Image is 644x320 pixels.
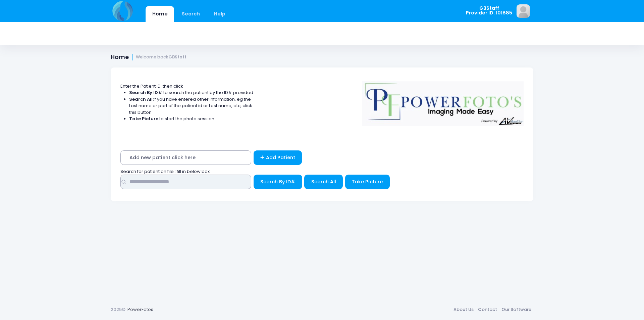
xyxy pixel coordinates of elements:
[311,178,336,185] span: Search All
[120,168,211,175] span: Search for patient on file : fill in below box;
[111,54,186,61] h1: Home
[129,96,154,102] strong: Search All:
[120,83,183,89] span: Enter the Patient ID, then click
[136,55,186,60] small: Welcome back
[254,150,302,165] a: Add Patient
[466,6,512,15] span: GBStaff Provider ID: 101885
[359,76,527,126] img: Logo
[260,178,295,185] span: Search By ID#
[129,116,159,122] strong: Take Picture:
[146,6,174,22] a: Home
[168,54,186,60] strong: GBStaff
[175,6,206,22] a: Search
[111,306,125,313] span: 2025©
[451,304,476,316] a: About Us
[304,175,343,189] button: Search All
[129,89,163,96] strong: Search By ID#:
[129,89,255,96] li: to search the patient by the ID# provided.
[345,175,390,189] button: Take Picture
[476,304,499,316] a: Contact
[499,304,533,316] a: Our Software
[517,4,530,18] img: image
[120,150,251,165] span: Add new patient click here
[352,178,383,185] span: Take Picture
[254,175,302,189] button: Search By ID#
[127,306,153,313] a: PowerFotos
[208,6,232,22] a: Help
[129,96,255,116] li: If you have entered other information, eg the Last name or part of the patient id or Last name, e...
[129,116,255,122] li: to start the photo session.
